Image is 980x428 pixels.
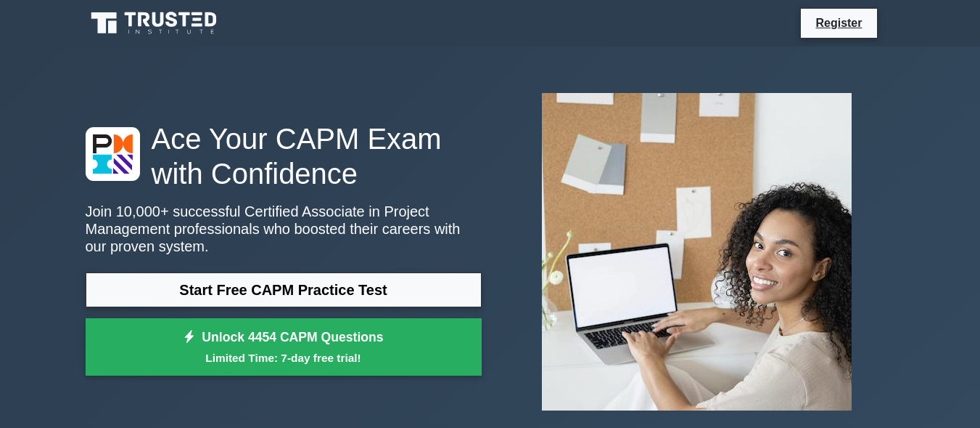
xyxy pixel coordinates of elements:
[807,14,870,32] a: Register
[104,350,464,366] small: Limited Time: 7-day free trial!
[86,121,482,191] h1: Ace Your CAPM Exam with Confidence
[86,318,482,376] a: Unlock 4454 CAPM QuestionsLimited Time: 7-day free trial!
[86,203,482,255] p: Join 10,000+ successful Certified Associate in Project Management professionals who boosted their...
[86,272,482,307] a: Start Free CAPM Practice Test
